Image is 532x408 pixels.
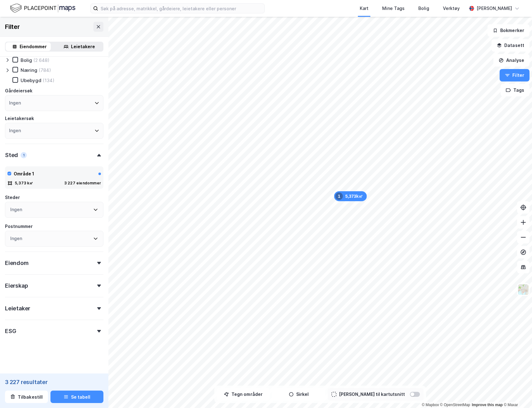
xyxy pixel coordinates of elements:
[501,378,532,408] div: Kontrollprogram for chat
[335,192,343,200] div: 1
[500,69,530,81] button: Filter
[21,57,32,63] div: Bolig
[98,4,264,13] input: Søk på adresse, matrikkel, gårdeiere, leietakere eller personer
[339,391,405,398] div: [PERSON_NAME] til kartutsnitt
[14,170,34,178] div: Område 1
[5,391,48,403] button: Tilbakestill
[422,403,439,407] a: Mapbox
[382,5,405,12] div: Mine Tags
[39,67,51,73] div: (784)
[5,305,30,312] div: Leietaker
[487,24,530,37] button: Bokmerker
[21,67,37,73] div: Næring
[477,5,512,12] div: [PERSON_NAME]
[10,235,22,242] div: Ingen
[5,194,20,201] div: Steder
[334,191,367,201] div: Map marker
[217,388,270,401] button: Tegn områder
[5,223,33,230] div: Postnummer
[21,77,41,83] div: Ubebygd
[272,388,325,401] button: Sirkel
[5,327,16,335] div: ESG
[418,5,429,12] div: Bolig
[20,43,47,50] div: Eiendommer
[440,403,470,407] a: OpenStreetMap
[33,57,50,63] div: (2 648)
[443,5,460,12] div: Verktøy
[64,181,101,186] div: 3 227 eiendommer
[5,378,103,386] div: 3 227 resultater
[10,206,22,213] div: Ingen
[9,99,21,107] div: Ingen
[5,115,34,122] div: Leietakersøk
[5,259,29,267] div: Eiendom
[10,3,75,14] img: logo.f888ab2527a4732fd821a326f86c7f29.svg
[493,54,530,67] button: Analyse
[360,5,368,12] div: Kart
[5,22,20,32] div: Filter
[71,43,95,50] div: Leietakere
[5,87,32,95] div: Gårdeiersøk
[15,181,33,186] div: 5,373 k㎡
[472,403,503,407] a: Improve this map
[501,84,530,96] button: Tags
[9,127,21,134] div: Ingen
[492,39,530,52] button: Datasett
[50,391,103,403] button: Se tabell
[5,282,28,290] div: Eierskap
[501,378,532,408] iframe: Chat Widget
[5,151,18,159] div: Sted
[517,284,529,295] img: Z
[43,77,55,83] div: (134)
[21,152,27,158] div: 1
